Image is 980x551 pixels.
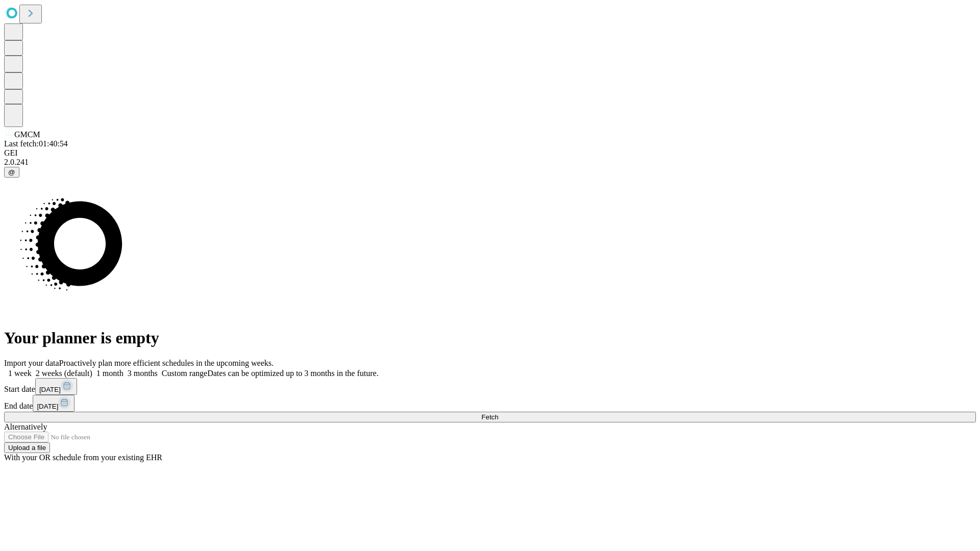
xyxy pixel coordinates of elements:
[4,453,162,462] span: With your OR schedule from your existing EHR
[4,442,50,453] button: Upload a file
[36,369,92,378] span: 2 weeks (default)
[59,359,274,367] span: Proactively plan more efficient schedules in the upcoming weeks.
[33,395,75,412] button: [DATE]
[4,395,976,412] div: End date
[4,167,19,178] button: @
[4,412,976,422] button: Fetch
[481,413,498,421] span: Fetch
[96,369,124,378] span: 1 month
[14,130,40,139] span: GMCM
[4,139,68,148] span: Last fetch: 01:40:54
[128,369,158,378] span: 3 months
[162,369,207,378] span: Custom range
[207,369,378,378] span: Dates can be optimized up to 3 months in the future.
[8,369,32,378] span: 1 week
[37,403,58,410] span: [DATE]
[4,378,976,395] div: Start date
[39,386,61,393] span: [DATE]
[4,158,976,167] div: 2.0.241
[8,168,15,176] span: @
[4,422,47,431] span: Alternatively
[4,359,59,367] span: Import your data
[4,329,976,347] h1: Your planner is empty
[4,148,976,158] div: GEI
[35,378,77,395] button: [DATE]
